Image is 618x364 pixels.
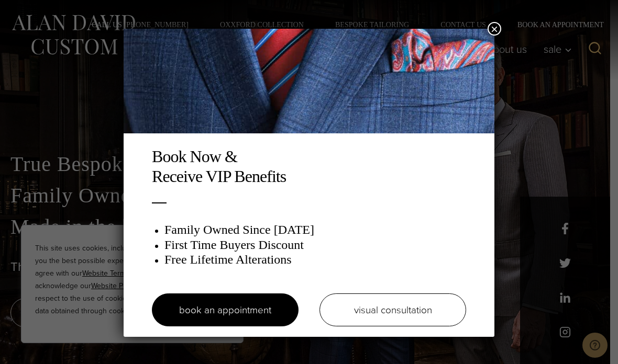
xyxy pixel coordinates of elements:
[152,146,466,187] h2: Book Now & Receive VIP Benefits
[319,293,466,326] a: visual consultation
[152,293,299,326] a: book an appointment
[488,22,501,36] button: Close
[164,222,466,237] h3: Family Owned Since [DATE]
[164,237,466,253] h3: First Time Buyers Discount
[164,252,466,267] h3: Free Lifetime Alterations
